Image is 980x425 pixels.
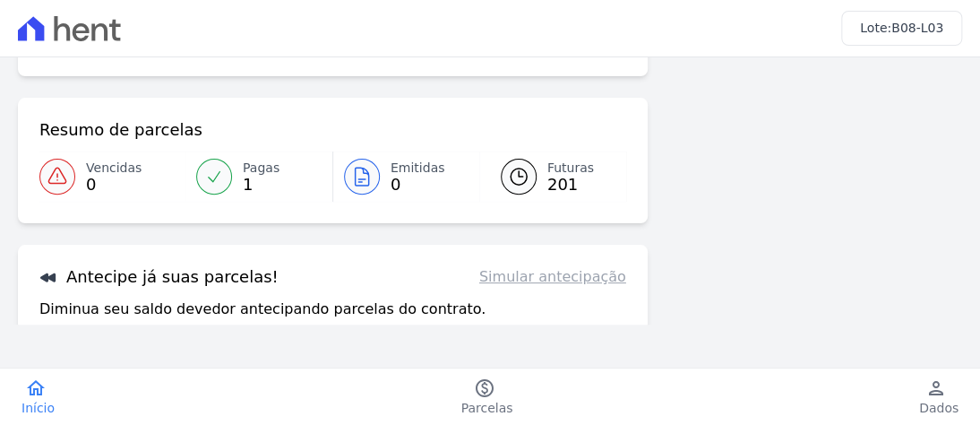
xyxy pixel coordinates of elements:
[185,152,332,202] a: Pagas 1
[333,152,479,202] a: Emitidas 0
[391,159,445,178] span: Emitidas
[391,178,445,192] span: 0
[39,119,202,141] h3: Resumo de parcelas
[39,266,279,288] h3: Antecipe já suas parcelas!
[479,152,626,202] a: Futuras 201
[547,178,594,192] span: 201
[21,399,55,417] span: Início
[86,178,142,192] span: 0
[86,159,142,178] span: Vencidas
[925,377,947,399] i: person
[547,159,594,178] span: Futuras
[461,399,513,417] span: Parcelas
[243,178,279,192] span: 1
[898,377,980,417] a: personDados
[25,377,47,399] i: home
[473,377,494,399] i: paid
[440,377,535,417] a: paidParcelas
[39,299,486,320] p: Diminua seu saldo devedor antecipando parcelas do contrato.
[479,266,626,288] a: Simular antecipação
[243,159,279,178] span: Pagas
[891,21,943,35] span: B08-L03
[919,399,959,417] span: Dados
[39,152,185,202] a: Vencidas 0
[860,19,943,38] h3: Lote:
